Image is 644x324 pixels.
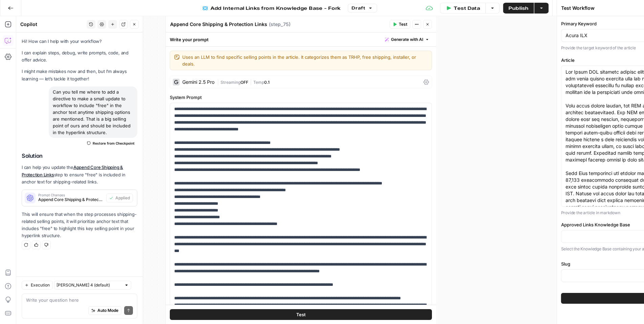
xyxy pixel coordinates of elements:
[84,139,137,147] button: Restore from Checkpoint
[210,5,340,11] span: Add Internal Links from Knowledge Base - Fork
[31,282,50,288] span: Execution
[248,78,253,85] span: |
[22,211,137,240] p: This will ensure that when the step processes shipping-related selling points, it will prioritize...
[106,194,133,202] button: Applied
[221,80,240,85] span: Streaming
[38,197,103,203] span: Append Core Shipping & Protection Links (step_75)
[22,68,137,82] p: I might make mistakes now and then, but I’m always learning — let’s tackle it together!
[38,193,103,197] span: Prompt Changes
[20,21,85,28] div: Copilot
[269,21,291,28] span: ( step_75 )
[22,165,123,177] a: Append Core Shipping & Protection Links
[264,80,270,85] span: 0.1
[351,5,365,11] span: Draft
[166,32,436,46] div: Write your prompt
[56,282,121,289] input: Claude Sonnet 4 (default)
[49,86,137,138] div: Can you tell me where to add a directive to make a small update to workflow to include "free" in ...
[22,49,137,64] p: I can explain steps, debug, write prompts, code, and offer advice.
[253,80,264,85] span: Temp
[182,80,214,84] div: Gemini 2.5 Pro
[382,35,432,44] button: Generate with AI
[347,4,377,13] button: Draft
[22,164,137,185] p: I can help you update the step to ensure "free" is included in anchor text for shipping-related l...
[22,153,137,159] h2: Solution
[399,21,407,27] span: Test
[170,309,432,320] button: Test
[22,38,137,45] p: Hi! How can I help with your workflow?
[197,3,346,14] button: Add Internal Links from Knowledge Base - Fork
[115,195,130,201] span: Applied
[217,78,221,85] span: |
[22,281,53,290] button: Execution
[170,94,432,101] label: System Prompt
[182,54,428,67] textarea: Uses an LLM to find specific selling points in the article. It categorizes them as TRHP, free shi...
[390,20,410,29] button: Test
[97,307,118,314] span: Auto Mode
[93,141,135,146] span: Restore from Checkpoint
[240,80,248,85] span: OFF
[170,21,267,28] textarea: Append Core Shipping & Protection Links
[88,306,121,315] button: Auto Mode
[391,36,423,43] span: Generate with AI
[296,311,306,318] span: Test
